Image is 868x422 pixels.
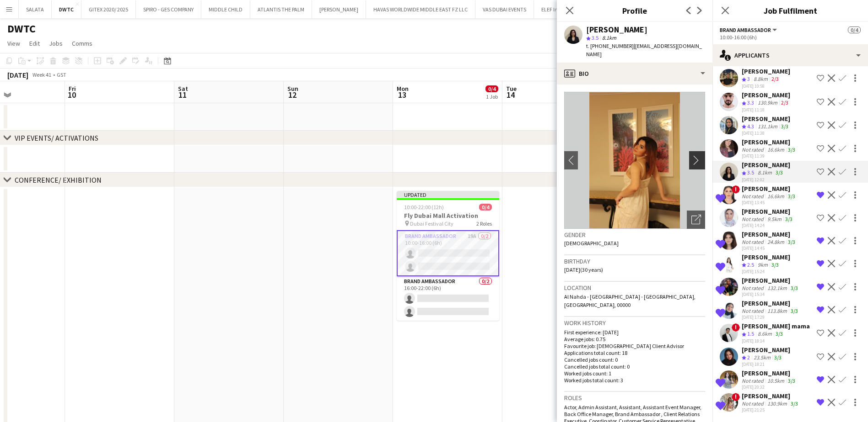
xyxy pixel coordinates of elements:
[742,130,790,136] div: [DATE] 11:38
[742,91,790,99] div: [PERSON_NAME]
[410,220,453,227] span: Dubai Festival City
[29,39,40,47] span: Edit
[742,369,797,377] div: [PERSON_NAME]
[742,285,766,291] div: Not rated
[720,34,861,41] div: 10:00-16:00 (6h)
[791,307,798,314] app-skills-label: 3/3
[45,37,66,49] a: Jobs
[742,392,800,400] div: [PERSON_NAME]
[557,5,712,16] h3: Profile
[81,0,136,18] button: GITEX 2020/ 2025
[766,216,783,222] div: 9.5km
[848,26,861,33] span: 0/4
[742,361,790,367] div: [DATE] 18:21
[756,123,779,131] div: 131.1km
[178,84,188,93] span: Sat
[788,377,795,384] app-skills-label: 3/3
[534,0,643,18] button: ELEF International Facility Management
[397,230,499,276] app-card-role: Brand Ambassador19A0/210:00-16:00 (6h)
[742,230,797,238] div: [PERSON_NAME]
[788,193,795,200] app-skills-label: 3/3
[564,240,619,247] span: [DEMOGRAPHIC_DATA]
[742,146,766,153] div: Not rated
[479,204,492,211] span: 0/4
[742,307,766,314] div: Not rated
[732,393,740,401] span: !
[557,63,712,84] div: Bio
[564,293,695,308] span: Al Nahda - [GEOGRAPHIC_DATA] - [GEOGRAPHIC_DATA], [GEOGRAPHIC_DATA], 00000
[720,26,778,33] button: Brand Ambassador
[766,400,789,407] div: 130.9km
[742,193,766,200] div: Not rated
[564,394,705,402] h3: Roles
[720,26,771,33] span: Brand Ambassador
[712,5,868,16] h3: Job Fulfilment
[397,191,499,321] app-job-card: Updated10:00-22:00 (12h)0/4Fly Dubai Mall Activation Dubai Festival City2 RolesBrand Ambassador19...
[69,84,76,93] span: Fri
[742,269,790,274] div: [DATE] 15:24
[564,356,705,363] p: Cancelled jobs count: 0
[564,329,705,336] p: First experience: [DATE]
[485,85,498,92] span: 0/4
[747,123,754,130] span: 4.3
[742,291,800,297] div: [DATE] 15:34
[564,363,705,370] p: Cancelled jobs total count: 0
[19,0,52,18] button: SALATA
[742,222,794,228] div: [DATE] 14:24
[742,253,790,261] div: [PERSON_NAME]
[404,204,444,211] span: 10:00-22:00 (12h)
[756,99,779,107] div: 130.9km
[742,115,790,123] div: [PERSON_NAME]
[4,37,24,49] a: View
[72,39,92,47] span: Comms
[564,92,705,229] img: Crew avatar or photo
[766,146,786,153] div: 16.6km
[766,285,789,291] div: 132.1km
[774,354,782,361] app-skills-label: 3/3
[592,34,598,41] span: 3.5
[742,200,797,206] div: [DATE] 13:45
[788,146,795,153] app-skills-label: 3/3
[366,0,475,18] button: HAVAS WORLDWIDE MIDDLE EAST FZ LLC
[756,169,774,177] div: 8.1km
[475,0,534,18] button: VAS DUBAI EVENTS
[564,377,705,384] p: Worked jobs total count: 3
[742,177,790,183] div: [DATE] 12:02
[600,34,618,41] span: 8.1km
[397,191,499,198] div: Updated
[747,75,750,82] span: 3
[49,39,63,47] span: Jobs
[26,37,43,49] a: Edit
[286,90,298,100] span: 12
[67,90,76,100] span: 10
[742,314,800,320] div: [DATE] 17:29
[742,138,797,146] div: [PERSON_NAME]
[586,42,702,58] span: | [EMAIL_ADDRESS][DOMAIN_NAME]
[30,71,53,78] span: Week 41
[742,207,794,216] div: [PERSON_NAME]
[742,322,810,330] div: [PERSON_NAME] mama
[742,338,810,344] div: [DATE] 18:14
[136,0,201,18] button: SPIRO - GES COMPANY
[785,216,793,222] app-skills-label: 3/3
[250,0,312,18] button: ATLANTIS THE PALM
[742,238,766,245] div: Not rated
[752,75,770,83] div: 8.8km
[766,307,789,314] div: 113.8km
[486,93,498,100] div: 1 Job
[752,354,772,362] div: 23.5km
[68,37,96,49] a: Comms
[7,22,36,36] h1: DWTC
[712,44,868,66] div: Applicants
[776,169,783,176] app-skills-label: 3/3
[397,211,499,220] h3: Fly Dubai Mall Activation
[476,220,492,227] span: 2 Roles
[771,261,779,268] app-skills-label: 3/3
[756,261,770,269] div: 9km
[687,211,705,229] div: Open photos pop-in
[766,238,786,245] div: 24.8km
[7,39,20,47] span: View
[747,354,750,361] span: 2
[776,330,783,337] app-skills-label: 3/3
